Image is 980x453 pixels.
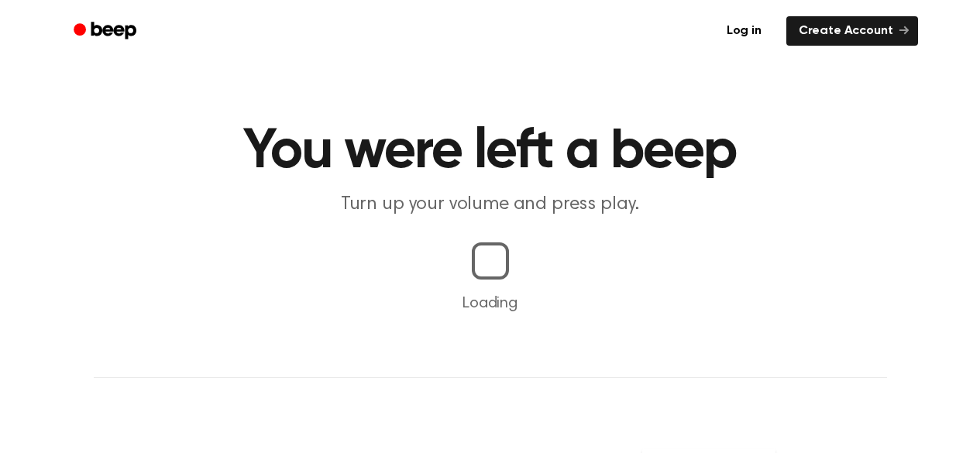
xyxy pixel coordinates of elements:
a: Beep [63,16,150,46]
p: Loading [19,292,961,315]
a: Log in [711,13,777,49]
a: Create Account [786,16,918,46]
p: Turn up your volume and press play. [193,192,788,218]
h1: You were left a beep [94,124,887,180]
